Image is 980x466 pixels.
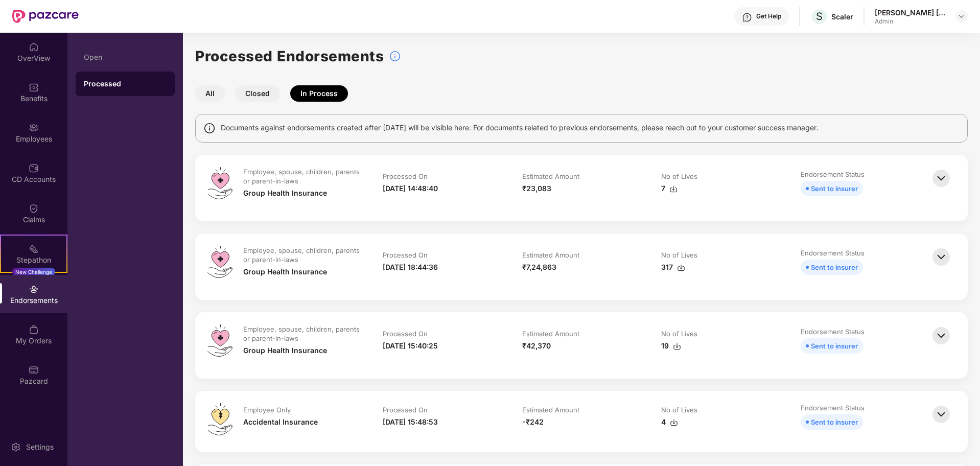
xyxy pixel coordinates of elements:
img: svg+xml;base64,PHN2ZyBpZD0iTXlfT3JkZXJzIiBkYXRhLW5hbWU9Ik15IE9yZGVycyIgeG1sbnM9Imh0dHA6Ly93d3cudz... [29,324,39,335]
img: svg+xml;base64,PHN2ZyB4bWxucz0iaHR0cDovL3d3dy53My5vcmcvMjAwMC9zdmciIHdpZHRoPSI0OS4zMiIgaGVpZ2h0PS... [207,324,232,357]
div: Sent to insurer [811,416,858,428]
img: svg+xml;base64,PHN2ZyB4bWxucz0iaHR0cDovL3d3dy53My5vcmcvMjAwMC9zdmciIHdpZHRoPSI0OS4zMiIgaGVpZ2h0PS... [207,403,232,435]
button: Closed [235,85,280,102]
img: svg+xml;base64,PHN2ZyBpZD0iQmFjay0zMngzMiIgeG1sbnM9Imh0dHA6Ly93d3cudzMub3JnLzIwMDAvc3ZnIiB3aWR0aD... [930,324,952,347]
div: No of Lives [661,405,697,414]
div: No of Lives [661,329,697,338]
div: [DATE] 18:44:36 [383,262,438,273]
div: Accidental Insurance [243,416,318,428]
div: Get Help [756,12,781,20]
img: New Pazcare Logo [12,10,79,23]
img: svg+xml;base64,PHN2ZyB4bWxucz0iaHR0cDovL3d3dy53My5vcmcvMjAwMC9zdmciIHdpZHRoPSI0OS4zMiIgaGVpZ2h0PS... [207,246,232,278]
div: Employee Only [243,405,291,414]
button: In Process [290,85,348,102]
div: Processed On [383,405,428,414]
div: Estimated Amount [522,172,579,181]
img: svg+xml;base64,PHN2ZyBpZD0iSG9tZSIgeG1sbnM9Imh0dHA6Ly93d3cudzMub3JnLzIwMDAvc3ZnIiB3aWR0aD0iMjAiIG... [29,42,39,52]
div: Group Health Insurance [243,188,327,199]
img: svg+xml;base64,PHN2ZyBpZD0iQ2xhaW0iIHhtbG5zPSJodHRwOi8vd3d3LnczLm9yZy8yMDAwL3N2ZyIgd2lkdGg9IjIwIi... [29,203,39,214]
div: ₹7,24,863 [522,262,556,273]
div: Estimated Amount [522,405,579,414]
div: Employee, spouse, children, parents or parent-in-laws [243,246,360,264]
div: 4 [661,416,678,428]
span: Documents against endorsements created after [DATE] will be visible here. For documents related t... [221,122,819,133]
div: Employee, spouse, children, parents or parent-in-laws [243,324,360,343]
div: Admin [875,17,946,26]
img: svg+xml;base64,PHN2ZyBpZD0iQmFjay0zMngzMiIgeG1sbnM9Imh0dHA6Ly93d3cudzMub3JnLzIwMDAvc3ZnIiB3aWR0aD... [930,403,952,426]
div: ₹42,370 [522,340,551,352]
div: Group Health Insurance [243,266,327,277]
div: Estimated Amount [522,250,579,260]
div: Endorsement Status [801,248,865,258]
div: Stepathon [1,255,66,265]
div: -₹242 [522,416,544,428]
div: No of Lives [661,250,697,260]
img: svg+xml;base64,PHN2ZyBpZD0iRW1wbG95ZWVzIiB4bWxucz0iaHR0cDovL3d3dy53My5vcmcvMjAwMC9zdmciIHdpZHRoPS... [29,123,39,133]
h1: Processed Endorsements [195,45,384,67]
div: Sent to insurer [811,340,858,352]
div: [DATE] 15:48:53 [383,416,438,428]
img: svg+xml;base64,PHN2ZyBpZD0iQ0RfQWNjb3VudHMiIGRhdGEtbmFtZT0iQ0QgQWNjb3VudHMiIHhtbG5zPSJodHRwOi8vd3... [29,163,39,173]
div: 19 [661,340,681,352]
img: svg+xml;base64,PHN2ZyBpZD0iU2V0dGluZy0yMHgyMCIgeG1sbnM9Imh0dHA6Ly93d3cudzMub3JnLzIwMDAvc3ZnIiB3aW... [11,442,21,452]
div: Sent to insurer [811,262,858,273]
div: 317 [661,262,685,273]
img: svg+xml;base64,PHN2ZyBpZD0iRW5kb3JzZW1lbnRzIiB4bWxucz0iaHR0cDovL3d3dy53My5vcmcvMjAwMC9zdmciIHdpZH... [29,284,39,294]
span: S [816,10,823,22]
div: [PERSON_NAME] [PERSON_NAME] [875,8,946,17]
div: Scaler [831,12,853,21]
div: Endorsement Status [801,327,865,336]
img: svg+xml;base64,PHN2ZyBpZD0iQmVuZWZpdHMiIHhtbG5zPSJodHRwOi8vd3d3LnczLm9yZy8yMDAwL3N2ZyIgd2lkdGg9Ij... [29,82,39,92]
img: svg+xml;base64,PHN2ZyBpZD0iRG93bmxvYWQtMzJ4MzIiIHhtbG5zPSJodHRwOi8vd3d3LnczLm9yZy8yMDAwL3N2ZyIgd2... [673,342,681,351]
div: [DATE] 14:48:40 [383,183,438,194]
div: Employee, spouse, children, parents or parent-in-laws [243,167,360,185]
img: svg+xml;base64,PHN2ZyBpZD0iRHJvcGRvd24tMzJ4MzIiIHhtbG5zPSJodHRwOi8vd3d3LnczLm9yZy8yMDAwL3N2ZyIgd2... [958,12,966,20]
div: Processed [84,79,167,89]
div: New Challenge [12,268,55,276]
div: [DATE] 15:40:25 [383,340,438,352]
img: svg+xml;base64,PHN2ZyBpZD0iSW5mbyIgeG1sbnM9Imh0dHA6Ly93d3cudzMub3JnLzIwMDAvc3ZnIiB3aWR0aD0iMTQiIG... [203,122,216,134]
div: 7 [661,183,678,194]
img: svg+xml;base64,PHN2ZyBpZD0iUGF6Y2FyZCIgeG1sbnM9Imh0dHA6Ly93d3cudzMub3JnLzIwMDAvc3ZnIiB3aWR0aD0iMj... [29,365,39,375]
div: Processed On [383,329,428,338]
img: svg+xml;base64,PHN2ZyBpZD0iSGVscC0zMngzMiIgeG1sbnM9Imh0dHA6Ly93d3cudzMub3JnLzIwMDAvc3ZnIiB3aWR0aD... [742,12,752,22]
div: Settings [23,442,57,452]
div: Processed On [383,250,428,260]
img: svg+xml;base64,PHN2ZyBpZD0iRG93bmxvYWQtMzJ4MzIiIHhtbG5zPSJodHRwOi8vd3d3LnczLm9yZy8yMDAwL3N2ZyIgd2... [669,185,678,193]
img: svg+xml;base64,PHN2ZyBpZD0iRG93bmxvYWQtMzJ4MzIiIHhtbG5zPSJodHRwOi8vd3d3LnczLm9yZy8yMDAwL3N2ZyIgd2... [670,418,678,427]
div: ₹23,083 [522,183,551,194]
img: svg+xml;base64,PHN2ZyB4bWxucz0iaHR0cDovL3d3dy53My5vcmcvMjAwMC9zdmciIHdpZHRoPSI0OS4zMiIgaGVpZ2h0PS... [207,167,232,199]
img: svg+xml;base64,PHN2ZyBpZD0iSW5mb18tXzMyeDMyIiBkYXRhLW5hbWU9IkluZm8gLSAzMngzMiIgeG1sbnM9Imh0dHA6Ly... [389,50,401,62]
img: svg+xml;base64,PHN2ZyBpZD0iQmFjay0zMngzMiIgeG1sbnM9Imh0dHA6Ly93d3cudzMub3JnLzIwMDAvc3ZnIiB3aWR0aD... [930,167,952,190]
div: Endorsement Status [801,403,865,412]
div: Open [84,53,167,61]
img: svg+xml;base64,PHN2ZyBpZD0iQmFjay0zMngzMiIgeG1sbnM9Imh0dHA6Ly93d3cudzMub3JnLzIwMDAvc3ZnIiB3aWR0aD... [930,246,952,268]
button: All [195,85,225,102]
div: Processed On [383,172,428,181]
div: Estimated Amount [522,329,579,338]
div: Group Health Insurance [243,345,327,356]
img: svg+xml;base64,PHN2ZyB4bWxucz0iaHR0cDovL3d3dy53My5vcmcvMjAwMC9zdmciIHdpZHRoPSIyMSIgaGVpZ2h0PSIyMC... [29,244,39,254]
img: svg+xml;base64,PHN2ZyBpZD0iRG93bmxvYWQtMzJ4MzIiIHhtbG5zPSJodHRwOi8vd3d3LnczLm9yZy8yMDAwL3N2ZyIgd2... [677,264,685,272]
div: Endorsement Status [801,170,865,179]
div: No of Lives [661,172,697,181]
div: Sent to insurer [811,183,858,194]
